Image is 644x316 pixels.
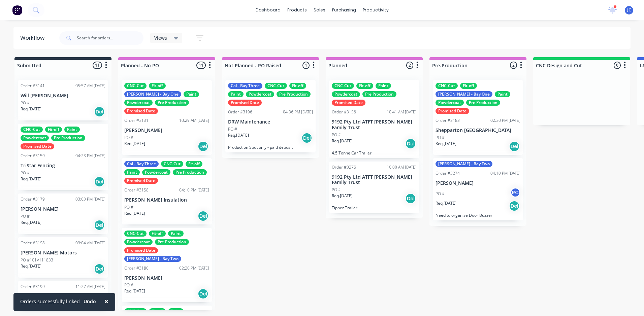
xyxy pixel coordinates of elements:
p: Req. [DATE] [21,219,41,225]
img: Factory [12,5,22,15]
p: Req. [DATE] [436,141,456,147]
div: Del [509,141,520,152]
p: Req. [DATE] [436,200,456,206]
div: Pre Production [155,100,189,106]
div: Promised Date [124,247,158,253]
div: Fit-off [45,127,62,133]
p: Need to organise Door Buzzer [436,213,520,218]
button: Close [98,293,115,309]
p: Req. [DATE] [332,138,353,144]
div: 04:10 PM [DATE] [490,170,520,176]
div: Cal - Bay ThreeCNC-CutFit-offPaintPowdercoatPre ProductionPromised DateOrder #315804:10 PM [DATE]... [122,158,212,224]
p: PO # [332,187,341,193]
p: [PERSON_NAME] [436,180,520,186]
p: 9192 Pty Ltd ATFT [PERSON_NAME] Family Trust [332,174,417,186]
div: Order #3183 [436,117,460,124]
div: Order #3199 [21,284,45,290]
div: 10:00 AM [DATE] [387,164,417,170]
div: Del [94,176,105,187]
p: [PERSON_NAME] [124,275,209,281]
div: Del [94,264,105,274]
div: 03:03 PM [DATE] [75,196,105,202]
div: [PERSON_NAME] - Bay One [436,91,492,97]
div: Order #3131 [124,117,149,124]
div: Order #317903:03 PM [DATE][PERSON_NAME]PO #Req.[DATE]Del [18,194,108,234]
p: Tipper Trailer [332,205,417,210]
div: CNC-Cut [265,83,287,89]
div: Pre Production [277,91,311,97]
p: Req. [DATE] [124,288,145,294]
p: [PERSON_NAME] Insulation [124,197,209,203]
div: Cal - Bay ThreeCNC-CutFit-offPaintPowdercoatPre ProductionPromised DateOrder #319604:36 PM [DATE]... [225,80,316,152]
p: Req. [DATE] [228,132,249,138]
div: Powdercoat [332,91,360,97]
div: Powdercoat [124,239,153,245]
div: Fit-off [186,161,202,167]
p: PO # [228,126,237,132]
p: PO # [21,100,30,106]
div: Powdercoat [436,100,464,106]
div: Promised Date [124,108,158,114]
p: Production Spot only - paid deposit [228,145,313,150]
div: Order #314105:57 AM [DATE]Will [PERSON_NAME]PO #Req.[DATE]Del [18,80,108,120]
div: Fit-off [149,83,166,89]
div: Del [509,201,520,211]
div: CNC-CutFit-offPaintPowdercoatPre ProductionPromised DateOrder #315610:41 AM [DATE]9192 Pty Ltd AT... [329,80,419,158]
p: PO # [332,132,341,138]
p: Req. [DATE] [124,141,145,147]
p: Req. [DATE] [332,193,353,199]
p: 4.5 Tonne Car Trailer [332,150,417,155]
div: Fit-off [149,308,166,314]
p: Will [PERSON_NAME] [21,93,105,99]
button: Undo [80,296,100,307]
div: Fit-off [149,231,166,237]
div: CNC-Cut [21,127,43,133]
div: 04:36 PM [DATE] [283,109,313,115]
div: CNC-Cut [332,83,354,89]
div: Pre Production [466,100,500,106]
p: [PERSON_NAME] [124,128,209,133]
div: CNC-Cut [124,308,147,314]
div: Order #319809:04 AM [DATE][PERSON_NAME] MotorsPO #101V111833Req.[DATE]Del [18,237,108,278]
div: Del [405,138,416,149]
div: Fit-off [356,83,373,89]
span: × [104,296,108,306]
div: Del [198,288,208,299]
div: CNC-Cut [161,161,183,167]
div: Pre Production [173,169,207,175]
p: Req. [DATE] [124,210,145,216]
div: Powdercoat [142,169,170,175]
div: Promised Date [332,100,365,106]
div: Paint [168,231,184,237]
div: purchasing [329,5,359,15]
div: Cal - Bay Three [228,83,262,89]
p: [PERSON_NAME] Motors [21,250,105,256]
div: Orders successfully linked [20,298,80,305]
div: Order #3179 [21,196,45,202]
div: Pre Production [362,91,396,97]
p: Shepparton [GEOGRAPHIC_DATA] [436,128,520,133]
div: 11:27 AM [DATE] [75,284,105,290]
div: Paint [495,91,510,97]
span: JC [627,7,631,13]
p: PO # [436,135,445,141]
p: PO # [21,213,30,219]
div: Cal - Bay Three [124,161,159,167]
div: Del [405,193,416,204]
div: Order #3159 [21,153,45,159]
div: [PERSON_NAME] - Bay Two [124,256,181,262]
div: Promised Date [21,143,54,149]
div: CNC-CutFit-off[PERSON_NAME] - Bay OnePaintPowdercoatPre ProductionPromised DateOrder #313110:29 A... [122,80,212,155]
div: Pre Production [155,239,189,245]
div: Order #3141 [21,83,45,89]
span: Views [154,34,167,41]
div: RC [510,187,520,198]
p: TriStar Fencing [21,163,105,169]
div: sales [310,5,329,15]
div: 04:23 PM [DATE] [75,153,105,159]
div: CNC-Cut [436,83,458,89]
p: PO # [21,170,30,176]
div: Paint [228,91,244,97]
div: CNC-Cut [124,83,147,89]
div: Fit-off [289,83,306,89]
